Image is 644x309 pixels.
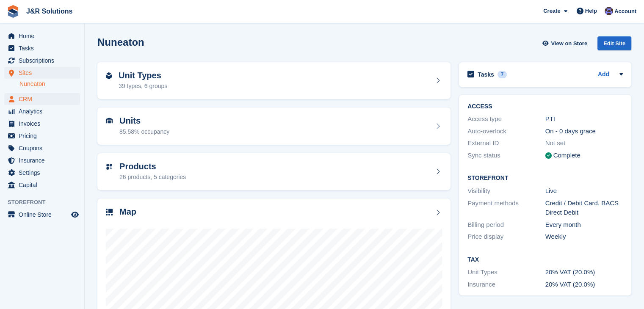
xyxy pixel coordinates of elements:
[19,179,69,191] span: Capital
[467,220,545,230] div: Billing period
[4,30,80,42] a: menu
[4,42,80,54] a: menu
[545,280,623,290] div: 20% VAT (20.0%)
[19,130,69,142] span: Pricing
[4,130,80,142] a: menu
[97,108,451,145] a: Units 85.58% occupancy
[553,151,580,160] div: Complete
[19,118,69,130] span: Invoices
[498,71,507,78] div: 7
[467,114,545,124] div: Access type
[467,257,623,263] h2: Tax
[4,142,80,154] a: menu
[597,36,631,54] a: Edit Site
[4,105,80,117] a: menu
[467,232,545,242] div: Price display
[119,127,169,136] div: 85.58% occupancy
[545,114,623,124] div: PTI
[19,80,80,88] a: Nuneaton
[19,167,69,179] span: Settings
[4,67,80,79] a: menu
[545,127,623,136] div: On - 0 days grace
[119,82,167,91] div: 39 types, 6 groups
[19,93,69,105] span: CRM
[545,220,623,230] div: Every month
[545,199,623,218] div: Credit / Debit Card, BACS Direct Debit
[19,142,69,154] span: Coupons
[119,173,186,182] div: 26 products, 5 categories
[119,207,136,217] h2: Map
[585,7,597,15] span: Help
[4,179,80,191] a: menu
[597,36,631,50] div: Edit Site
[119,162,186,171] h2: Products
[467,151,545,160] div: Sync status
[119,116,169,126] h2: Units
[4,209,80,221] a: menu
[97,153,451,190] a: Products 26 products, 5 categories
[8,198,84,207] span: Storefront
[97,36,144,48] h2: Nuneaton
[4,93,80,105] a: menu
[106,72,112,79] img: unit-type-icn-2b2737a686de81e16bb02015468b77c625bbabd49415b5ef34ead5e3b44a266d.svg
[478,71,494,78] h2: Tasks
[19,67,69,79] span: Sites
[467,127,545,136] div: Auto-overlock
[598,70,609,80] a: Add
[614,7,636,16] span: Account
[467,186,545,196] div: Visibility
[19,42,69,54] span: Tasks
[19,55,69,66] span: Subscriptions
[19,105,69,117] span: Analytics
[467,175,623,182] h2: Storefront
[106,163,113,170] img: custom-product-icn-752c56ca05d30b4aa98f6f15887a0e09747e85b44ffffa43cff429088544963d.svg
[4,154,80,166] a: menu
[4,167,80,179] a: menu
[19,154,69,166] span: Insurance
[605,7,613,15] img: Morgan Brown
[19,209,69,221] span: Online Store
[543,7,560,15] span: Create
[106,209,113,215] img: map-icn-33ee37083ee616e46c38cad1a60f524a97daa1e2b2c8c0bc3eb3415660979fc1.svg
[4,55,80,66] a: menu
[106,118,113,124] img: unit-icn-7be61d7bf1b0ce9d3e12c5938cc71ed9869f7b940bace4675aadf7bd6d80202e.svg
[119,71,167,80] h2: Unit Types
[551,39,587,48] span: View on Store
[467,199,545,218] div: Payment methods
[23,4,76,18] a: J&R Solutions
[467,280,545,290] div: Insurance
[4,118,80,130] a: menu
[467,103,623,110] h2: ACCESS
[545,186,623,196] div: Live
[467,268,545,277] div: Unit Types
[545,232,623,242] div: Weekly
[97,62,451,99] a: Unit Types 39 types, 6 groups
[7,5,19,18] img: stora-icon-8386f47178a22dfd0bd8f6a31ec36ba5ce8667c1dd55bd0f319d3a0aa187defe.svg
[545,268,623,277] div: 20% VAT (20.0%)
[467,138,545,148] div: External ID
[70,210,80,220] a: Preview store
[19,30,69,42] span: Home
[545,138,623,148] div: Not set
[541,36,591,50] a: View on Store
